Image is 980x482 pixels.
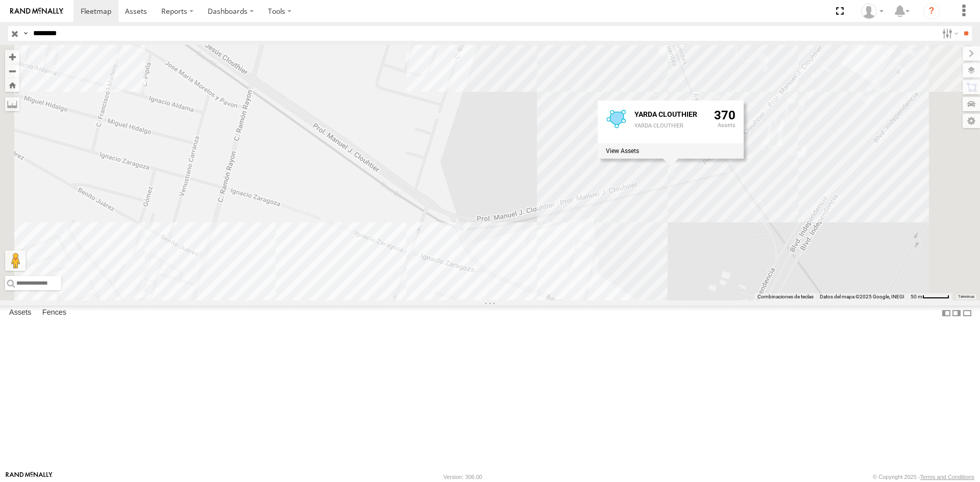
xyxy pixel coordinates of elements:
[606,147,639,155] label: View assets associated with this fence
[820,294,904,299] span: Datos del mapa ©2025 Google, INEGI
[5,97,19,111] label: Measure
[857,4,887,19] div: Irving Rodriguez
[634,122,706,129] div: YARDA CLOUTHIER
[923,3,940,19] i: ?
[962,306,972,320] label: Hide Summary Table
[21,26,30,41] label: Search Query
[938,26,960,41] label: Search Filter Options
[5,78,19,92] button: Zoom Home
[10,8,63,15] img: rand-logo.svg
[873,474,974,480] div: © Copyright 2025 -
[444,474,482,480] div: Version: 306.00
[757,293,814,300] button: Combinaciones de teclas
[941,306,951,320] label: Dock Summary Table to the Left
[951,306,962,320] label: Dock Summary Table to the Right
[5,250,26,271] button: Arrastra al hombrecito al mapa para abrir Street View
[963,114,980,128] label: Map Settings
[958,295,974,299] a: Términos
[5,50,19,64] button: Zoom in
[920,474,974,480] a: Terms and Conditions
[6,472,53,482] a: Visit our Website
[5,64,19,78] button: Zoom out
[911,294,922,299] span: 50 m
[634,111,706,118] div: Fence Name - YARDA CLOUTHIER
[37,306,71,320] label: Fences
[908,293,952,300] button: Escala del mapa: 50 m por 49 píxeles
[4,306,36,320] label: Assets
[714,109,736,141] div: 370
